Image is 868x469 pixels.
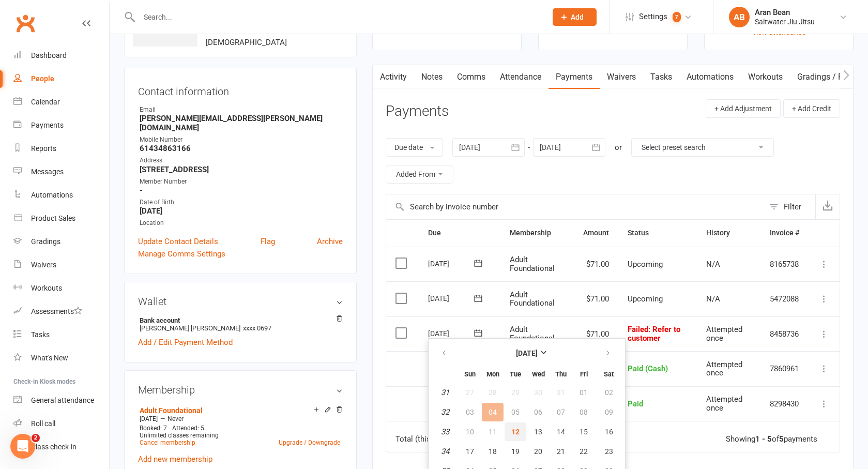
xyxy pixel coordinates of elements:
[459,442,481,461] button: 17
[779,434,784,444] strong: 5
[13,253,109,277] a: Waivers
[140,415,158,422] span: [DATE]
[386,103,449,119] h3: Payments
[140,165,343,174] strong: [STREET_ADDRESS]
[13,160,109,184] a: Messages
[516,349,538,357] strong: [DATE]
[13,389,109,412] a: General attendance kiosk mode
[140,186,343,195] strong: -
[31,330,50,339] div: Tasks
[13,184,109,207] a: Automations
[13,90,109,114] a: Calendar
[140,425,167,432] span: Booked: 7
[493,65,549,89] a: Attendance
[505,442,526,461] button: 19
[10,434,35,459] iframe: Intercom live chat
[138,248,225,260] a: Manage Comms Settings
[486,370,499,378] small: Monday
[580,447,588,456] span: 22
[753,28,805,36] a: view attendance
[261,235,275,248] a: Flag
[628,325,680,343] span: : Refer to customer
[628,294,663,304] span: Upcoming
[760,220,809,246] th: Invoice #
[206,38,287,47] span: [DEMOGRAPHIC_DATA]
[482,442,504,461] button: 18
[140,406,203,415] a: Adult Foundational
[140,135,343,145] div: Mobile Number
[138,235,218,248] a: Update Contact Details
[534,428,542,436] span: 13
[140,432,219,439] span: Unlimited classes remaining
[574,281,618,316] td: $71.00
[31,419,55,428] div: Roll call
[639,5,667,28] span: Settings
[764,194,815,219] button: Filter
[510,290,555,308] span: Adult Foundational
[140,198,343,207] div: Date of Birth
[428,325,476,341] div: [DATE]
[373,65,414,89] a: Activity
[138,296,343,307] h3: Wallet
[13,230,109,253] a: Gradings
[755,434,772,444] strong: 1 - 5
[31,307,82,315] div: Assessments
[605,428,613,436] span: 16
[31,354,68,362] div: What's New
[573,442,595,461] button: 22
[527,442,549,461] button: 20
[140,218,343,228] div: Location
[140,105,343,115] div: Email
[673,12,681,22] span: 7
[414,65,450,89] a: Notes
[706,395,742,413] span: Attempted once
[13,346,109,370] a: What's New
[580,428,588,436] span: 15
[31,74,54,83] div: People
[553,8,597,26] button: Add
[138,82,343,97] h3: Contact information
[428,290,476,306] div: [DATE]
[628,399,643,409] span: Paid
[441,427,449,436] em: 33
[31,51,67,59] div: Dashboard
[450,65,493,89] a: Comms
[13,67,109,90] a: People
[760,247,809,282] td: 8165738
[580,370,588,378] small: Friday
[596,422,622,441] button: 16
[386,165,453,184] button: Added From
[760,386,809,421] td: 8298430
[464,370,476,378] small: Sunday
[441,388,449,397] em: 31
[13,412,109,435] a: Roll call
[760,351,809,386] td: 7860961
[13,207,109,230] a: Product Sales
[31,237,60,246] div: Gradings
[12,10,38,36] a: Clubworx
[138,455,212,464] a: Add new membership
[755,17,815,26] div: Saltwater Jiu Jitsu
[784,201,801,213] div: Filter
[527,422,549,441] button: 13
[31,121,64,129] div: Payments
[317,235,343,248] a: Archive
[555,370,567,378] small: Thursday
[760,281,809,316] td: 5472088
[534,447,542,456] span: 20
[596,442,622,461] button: 23
[783,99,840,118] button: + Add Credit
[628,325,680,343] span: Failed
[574,247,618,282] td: $71.00
[760,316,809,352] td: 8458736
[510,255,555,273] span: Adult Foundational
[500,220,573,246] th: Membership
[386,194,764,219] input: Search by invoice number
[138,315,343,334] li: [PERSON_NAME] [PERSON_NAME]
[726,435,817,444] div: Showing of payments
[140,114,343,132] strong: [PERSON_NAME][EMAIL_ADDRESS][PERSON_NAME][DOMAIN_NAME]
[31,284,62,292] div: Workouts
[441,407,449,417] em: 32
[628,364,668,373] span: Paid (Cash)
[32,434,40,442] span: 2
